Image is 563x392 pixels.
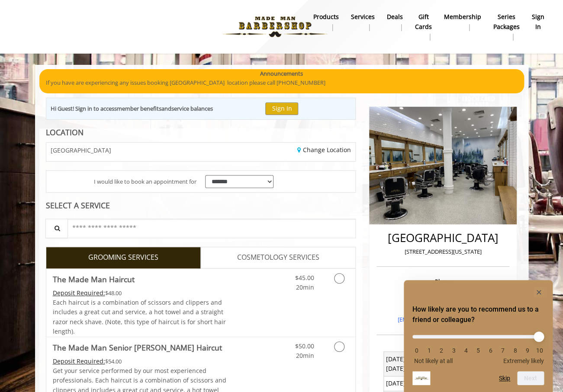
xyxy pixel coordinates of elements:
a: MembershipMembership [438,11,487,33]
h2: [GEOGRAPHIC_DATA] [379,232,507,244]
b: Membership [444,12,481,22]
span: This service needs some Advance to be paid before we block your appointment [53,289,105,297]
li: 0 [412,347,421,354]
p: If you have are experiencing any issues booking [GEOGRAPHIC_DATA] location please call [PHONE_NUM... [46,78,518,87]
div: How likely are you to recommend us to a friend or colleague? Select an option from 0 to 10, with ... [412,328,544,364]
a: Gift cardsgift cards [409,11,438,43]
span: GROOMING SERVICES [88,252,158,263]
a: Change Location [297,146,351,154]
li: 7 [499,347,507,354]
span: Not likely at all [414,357,453,364]
span: $45.00 [295,274,314,282]
li: 3 [449,347,458,354]
a: DealsDeals [381,11,409,33]
td: [DATE] [383,376,443,391]
b: The Made Man Haircut [53,273,135,285]
a: [EMAIL_ADDRESS][DOMAIN_NAME] [397,316,489,323]
span: COSMETOLOGY SERVICES [237,252,319,263]
li: 1 [425,347,433,354]
button: Service Search [45,219,68,238]
b: LOCATION [46,127,84,137]
a: Series packagesSeries packages [487,11,526,43]
b: service balances [171,105,213,112]
li: 6 [486,347,495,354]
span: This service needs some Advance to be paid before we block your appointment [53,357,105,365]
button: Skip [499,375,510,382]
li: 2 [437,347,446,354]
img: Made Man Barbershop logo [216,3,335,51]
div: $48.00 [53,288,227,298]
button: Next question [517,371,544,385]
div: $54.00 [53,357,227,366]
b: Series packages [493,12,520,32]
h3: Email [379,303,507,309]
li: 9 [523,347,532,354]
h2: How likely are you to recommend us to a friend or colleague? Select an option from 0 to 10, with ... [412,304,544,325]
li: 8 [511,347,519,354]
li: 5 [474,347,483,354]
span: Each haircut is a combination of scissors and clippers and includes a great cut and service, a ho... [53,298,226,335]
button: Sign In [265,102,298,115]
b: gift cards [415,12,432,32]
b: sign in [532,12,544,32]
div: How likely are you to recommend us to a friend or colleague? Select an option from 0 to 10, with ... [412,287,544,385]
li: 10 [535,347,544,354]
span: Extremely likely [503,357,544,364]
td: [DATE] [DATE] [DATE] [383,352,443,376]
b: The Made Man Senior [PERSON_NAME] Haircut [53,341,222,354]
b: member benefits [117,105,161,112]
button: Hide survey [534,287,544,297]
li: 4 [462,347,470,354]
b: Services [351,12,375,22]
a: Productsproducts [307,11,345,33]
span: 20min [296,351,314,360]
a: sign insign in [526,11,550,33]
p: [STREET_ADDRESS][US_STATE] [379,247,507,256]
a: ServicesServices [345,11,381,33]
b: Announcements [260,69,303,78]
h3: Phone [379,278,507,284]
span: 20min [296,283,314,291]
h3: Opening Hours [376,342,509,348]
span: I would like to book an appointment for [94,177,196,186]
b: Deals [387,12,403,22]
span: $50.00 [295,342,314,350]
span: [GEOGRAPHIC_DATA] [51,147,111,153]
div: Hi Guest! Sign in to access and [51,104,213,113]
div: SELECT A SERVICE [46,201,356,210]
b: products [313,12,339,22]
